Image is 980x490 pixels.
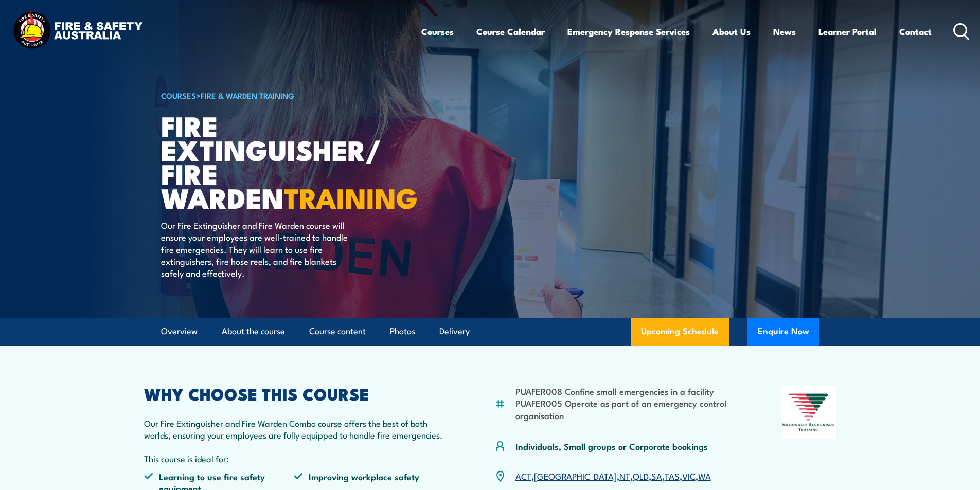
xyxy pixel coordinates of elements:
a: Upcoming Schedule [631,318,729,346]
p: Individuals, Small groups or Corporate bookings [515,440,708,452]
a: Fire & Warden Training [201,89,294,101]
a: NT [619,469,630,482]
li: PUAFER008 Confine small emergencies in a facility [515,385,731,397]
a: ACT [515,469,531,482]
strong: TRAINING [284,175,418,218]
a: [GEOGRAPHIC_DATA] [534,469,617,482]
a: Course content [309,318,366,345]
a: SA [651,469,662,482]
a: TAS [665,469,680,482]
a: About Us [712,18,751,45]
h2: WHY CHOOSE THIS COURSE [144,386,444,401]
a: Emergency Response Services [567,18,690,45]
a: Courses [421,18,454,45]
img: Nationally Recognised Training logo. [781,386,836,439]
p: , , , , , , , [515,470,711,482]
li: PUAFER005 Operate as part of an emergency control organisation [515,397,731,421]
a: Photos [390,318,415,345]
p: This course is ideal for: [144,452,444,464]
a: COURSES [161,89,196,101]
p: Our Fire Extinguisher and Fire Warden course will ensure your employees are well-trained to handl... [161,219,349,279]
a: Overview [161,318,198,345]
h1: Fire Extinguisher/ Fire Warden [161,113,415,209]
a: Delivery [439,318,470,345]
a: News [773,18,796,45]
a: About the course [222,318,285,345]
button: Enquire Now [747,318,819,346]
a: Learner Portal [818,18,877,45]
a: QLD [633,469,649,482]
a: VIC [682,469,696,482]
a: Contact [899,18,932,45]
a: Course Calendar [476,18,545,45]
p: Our Fire Extinguisher and Fire Warden Combo course offers the best of both worlds, ensuring your ... [144,417,444,441]
h6: > [161,89,415,101]
a: WA [698,469,711,482]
